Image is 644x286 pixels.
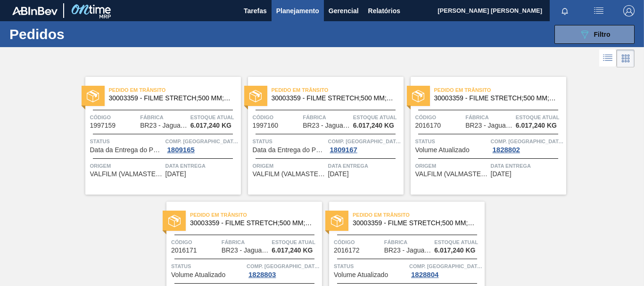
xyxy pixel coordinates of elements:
[491,161,564,171] span: Data entrega
[328,137,401,146] span: Comp. Carga
[190,122,231,129] span: 6.017,240 KG
[550,4,580,17] button: Notificações
[465,113,513,122] span: Fábrica
[328,161,401,171] span: Data entrega
[78,77,241,195] a: statusPedido em Trânsito30003359 - FILME STRETCH;500 MM;27 MICRA;;Código1997159FábricaBR23 - Jagu...
[353,210,485,220] span: Pedido em Trânsito
[599,49,617,67] div: Visão em Lista
[415,171,488,178] span: VALFILM (VALMASTER) - MANAUS (AM)
[190,210,322,220] span: Pedido em Trânsito
[140,122,187,129] span: BR23 - Jaguariúna
[384,237,432,247] span: Fábrica
[465,122,512,129] span: BR23 - Jaguariúna
[328,146,359,154] div: 1809167
[165,137,239,154] a: Comp. [GEOGRAPHIC_DATA]1809165
[222,237,270,247] span: Fábrica
[303,113,351,122] span: Fábrica
[593,5,604,16] img: userActions
[554,25,635,44] button: Filtro
[109,95,233,102] span: 30003359 - FILME STRETCH;500 MM;27 MICRA;;
[247,271,278,278] div: 1828803
[412,90,424,102] img: status
[491,171,512,178] span: 04/10/2025
[434,85,566,95] span: Pedido em Trânsito
[253,161,326,171] span: Origem
[415,113,463,122] span: Código
[249,90,262,102] img: status
[90,161,163,171] span: Origem
[434,237,482,247] span: Estoque atual
[409,271,440,278] div: 1828804
[90,147,163,154] span: Data da Entrega do Pedido Antecipada
[140,113,188,122] span: Fábrica
[247,261,320,278] a: Comp. [GEOGRAPHIC_DATA]1828803
[328,137,401,154] a: Comp. [GEOGRAPHIC_DATA]1809167
[334,247,360,254] span: 2016172
[9,29,141,40] h1: Pedidos
[491,146,522,154] div: 1828802
[353,122,394,129] span: 6.017,240 KG
[90,113,138,122] span: Código
[90,137,163,146] span: Status
[168,215,181,227] img: status
[617,49,635,67] div: Visão em Cards
[165,146,197,154] div: 1809165
[165,171,186,178] span: 17/09/2025
[190,113,239,122] span: Estoque atual
[171,237,219,247] span: Código
[272,85,404,95] span: Pedido em Trânsito
[276,5,319,16] span: Planejamento
[90,171,163,178] span: VALFILM (VALMASTER) - MANAUS (AM)
[415,161,488,171] span: Origem
[516,122,557,129] span: 6.017,240 KG
[241,77,404,195] a: statusPedido em Trânsito30003359 - FILME STRETCH;500 MM;27 MICRA;;Código1997160FábricaBR23 - Jagu...
[253,147,326,154] span: Data da Entrega do Pedido Atrasada
[272,247,313,254] span: 6.017,240 KG
[434,95,559,102] span: 30003359 - FILME STRETCH;500 MM;27 MICRA;;
[328,171,349,178] span: 02/10/2025
[90,122,116,129] span: 1997159
[253,113,301,122] span: Código
[415,122,441,129] span: 2016170
[368,5,400,16] span: Relatórios
[171,247,197,254] span: 2016171
[334,237,382,247] span: Código
[353,220,477,227] span: 30003359 - FILME STRETCH;500 MM;27 MICRA;;
[331,215,343,227] img: status
[171,271,225,278] span: Volume Atualizado
[244,5,267,16] span: Tarefas
[109,85,241,95] span: Pedido em Trânsito
[190,220,314,227] span: 30003359 - FILME STRETCH;500 MM;27 MICRA;;
[491,137,564,154] a: Comp. [GEOGRAPHIC_DATA]1828802
[353,113,401,122] span: Estoque atual
[303,122,350,129] span: BR23 - Jaguariúna
[334,271,388,278] span: Volume Atualizado
[491,137,564,146] span: Comp. Carga
[165,137,239,146] span: Comp. Carga
[253,137,326,146] span: Status
[415,137,488,146] span: Status
[594,31,611,38] span: Filtro
[329,5,359,16] span: Gerencial
[87,90,99,102] img: status
[334,261,407,271] span: Status
[171,261,244,271] span: Status
[272,237,320,247] span: Estoque atual
[434,247,475,254] span: 6.017,240 KG
[415,147,470,154] span: Volume Atualizado
[253,122,279,129] span: 1997160
[623,5,635,16] img: Logout
[409,261,482,278] a: Comp. [GEOGRAPHIC_DATA]1828804
[165,161,239,171] span: Data entrega
[404,77,566,195] a: statusPedido em Trânsito30003359 - FILME STRETCH;500 MM;27 MICRA;;Código2016170FábricaBR23 - Jagu...
[384,247,431,254] span: BR23 - Jaguariúna
[409,261,482,271] span: Comp. Carga
[516,113,564,122] span: Estoque atual
[272,95,396,102] span: 30003359 - FILME STRETCH;500 MM;27 MICRA;;
[253,171,326,178] span: VALFILM (VALMASTER) - MANAUS (AM)
[222,247,269,254] span: BR23 - Jaguariúna
[247,261,320,271] span: Comp. Carga
[12,7,58,15] img: TNhmsLtSVTkK8tSr43FrP2fwEKptu5GPRR3wAAAABJRU5ErkJggg==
